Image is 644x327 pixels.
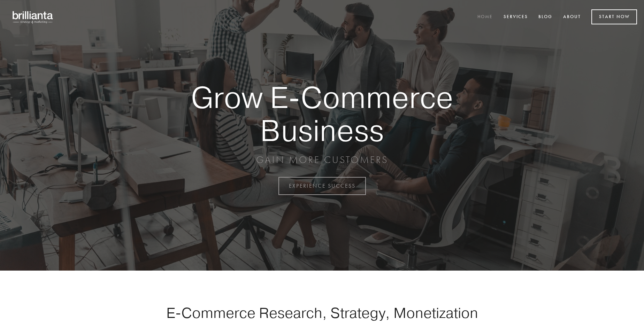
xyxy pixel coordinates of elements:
h1: E-Commerce Research, Strategy, Monetization [144,304,500,321]
img: brillianta - research, strategy, marketing [7,7,59,27]
a: Blog [534,11,557,23]
p: GAIN MORE CUSTOMERS [167,154,477,166]
a: Services [499,11,532,23]
a: Start Now [591,9,637,24]
a: Home [473,11,497,23]
a: About [559,11,585,23]
a: EXPERIENCE SUCCESS [278,177,366,195]
strong: Grow E-Commerce Business [167,81,477,147]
